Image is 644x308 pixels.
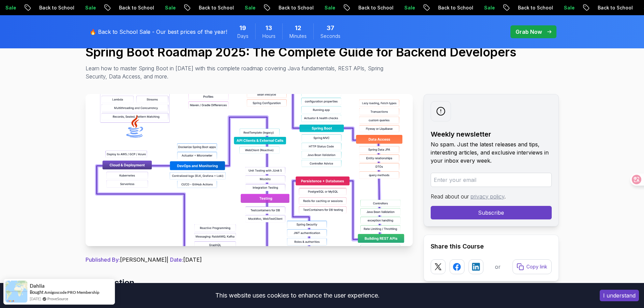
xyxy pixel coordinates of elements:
p: Back to School [272,4,318,11]
p: or [495,263,501,271]
h1: Spring Boot Roadmap 2025: The Complete Guide for Backend Developers [86,45,559,59]
p: Copy link [526,263,547,270]
img: provesource social proof notification image [5,281,27,303]
p: Sale [398,4,420,11]
button: Copy link [512,259,552,274]
span: Minutes [289,33,307,40]
input: Enter your email [431,173,552,187]
h2: Share this Course [431,242,552,251]
h2: Weekly newsletter [431,129,552,139]
p: [PERSON_NAME] | [DATE] [86,256,413,264]
span: 37 Seconds [327,23,334,33]
p: Back to School [113,4,159,11]
p: Back to School [512,4,558,11]
p: Back to School [592,4,638,11]
a: ProveSource [47,296,68,302]
span: Days [237,33,248,40]
span: 13 Hours [265,23,272,33]
span: 19 Days [239,23,246,33]
button: Accept cookies [600,290,639,301]
span: Dahlia [30,283,45,289]
p: No spam. Just the latest releases and tips, interesting articles, and exclusive interviews in you... [431,140,552,165]
span: Date: [170,256,183,263]
span: [DATE] [30,296,41,302]
button: Subscribe [431,206,552,219]
p: Sale [318,4,340,11]
a: Amigoscode PRO Membership [44,290,99,295]
span: Hours [262,33,276,40]
a: privacy policy [471,193,504,200]
img: Spring Boot Roadmap 2025: The Complete Guide for Backend Developers thumbnail [86,94,413,246]
h2: Introduction [86,277,413,288]
p: Sale [478,4,500,11]
span: Published By: [86,256,120,263]
p: Back to School [432,4,478,11]
p: Back to School [193,4,239,11]
div: This website uses cookies to enhance the user experience. [5,288,590,303]
p: 🔥 Back to School Sale - Our best prices of the year! [90,28,227,36]
span: 12 Minutes [295,23,301,33]
span: Bought [30,289,44,295]
p: Learn how to master Spring Boot in [DATE] with this complete roadmap covering Java fundamentals, ... [86,64,388,80]
p: Back to School [352,4,398,11]
p: Back to School [33,4,79,11]
span: Seconds [320,33,340,40]
p: Sale [558,4,579,11]
p: Grab Now [516,28,542,36]
p: Read about our . [431,192,552,200]
p: Sale [79,4,101,11]
p: Sale [239,4,260,11]
p: Sale [159,4,181,11]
